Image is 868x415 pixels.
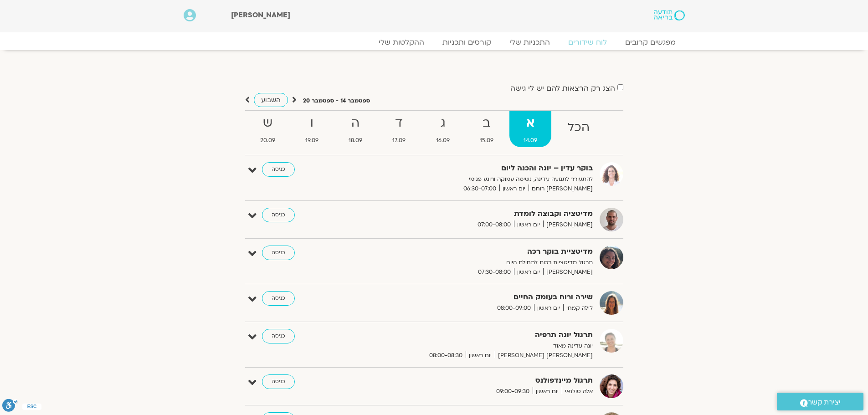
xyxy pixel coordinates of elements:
[553,118,604,138] strong: הכל
[466,351,495,360] span: יום ראשון
[529,184,593,194] span: [PERSON_NAME] רוחם
[509,136,551,145] span: 14.09
[262,291,295,306] a: כניסה
[563,303,593,313] span: לילה קמחי
[466,111,508,147] a: ב15.09
[246,136,289,145] span: 20.09
[510,84,615,92] label: הצג רק הרצאות להם יש לי גישה
[184,38,685,47] nav: Menu
[777,393,863,410] a: יצירת קשר
[378,113,420,133] strong: ד
[334,113,376,133] strong: ה
[370,341,593,351] p: יוגה עדינה מאוד
[262,208,295,222] a: כניסה
[553,111,604,147] a: הכל
[254,93,288,107] a: השבוע
[370,208,593,220] strong: מדיטציה וקבוצה לומדת
[422,111,464,147] a: ג16.09
[261,96,281,104] span: השבוע
[500,38,559,47] a: התכניות שלי
[231,10,290,20] span: [PERSON_NAME]
[334,111,376,147] a: ה18.09
[246,113,289,133] strong: ש
[334,136,376,145] span: 18.09
[475,267,514,277] span: 07:30-08:00
[378,111,420,147] a: ד17.09
[291,113,333,133] strong: ו
[370,374,593,387] strong: תרגול מיינדפולנס
[562,387,593,396] span: אלה טולנאי
[422,136,464,145] span: 16.09
[534,303,563,313] span: יום ראשון
[616,38,685,47] a: מפגשים קרובים
[466,113,508,133] strong: ב
[262,329,295,343] a: כניסה
[493,387,533,396] span: 09:00-09:30
[291,136,333,145] span: 19.09
[370,162,593,174] strong: בוקר עדין – יוגה והכנה ליום
[370,258,593,267] p: תרגול מדיטציות רכות לתחילת היום
[533,387,562,396] span: יום ראשון
[370,246,593,258] strong: מדיטציית בוקר רכה
[426,351,466,360] span: 08:00-08:30
[514,267,543,277] span: יום ראשון
[509,111,551,147] a: א14.09
[291,111,333,147] a: ו19.09
[246,111,289,147] a: ש20.09
[474,220,514,230] span: 07:00-08:00
[514,220,543,230] span: יום ראשון
[370,291,593,303] strong: שירה ורוח בעומק החיים
[499,184,529,194] span: יום ראשון
[262,246,295,260] a: כניסה
[370,38,433,47] a: ההקלטות שלי
[466,136,508,145] span: 15.09
[509,113,551,133] strong: א
[262,162,295,177] a: כניסה
[808,396,841,409] span: יצירת קשר
[370,329,593,341] strong: תרגול יוגה תרפיה
[422,113,464,133] strong: ג
[543,220,593,230] span: [PERSON_NAME]
[433,38,500,47] a: קורסים ותכניות
[303,96,370,106] p: ספטמבר 14 - ספטמבר 20
[378,136,420,145] span: 17.09
[262,374,295,389] a: כניסה
[370,174,593,184] p: להתעורר לתנועה עדינה, נשימה עמוקה ורוגע פנימי
[543,267,593,277] span: [PERSON_NAME]
[460,184,499,194] span: 06:30-07:00
[559,38,616,47] a: לוח שידורים
[494,303,534,313] span: 08:00-09:00
[495,351,593,360] span: [PERSON_NAME] [PERSON_NAME]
